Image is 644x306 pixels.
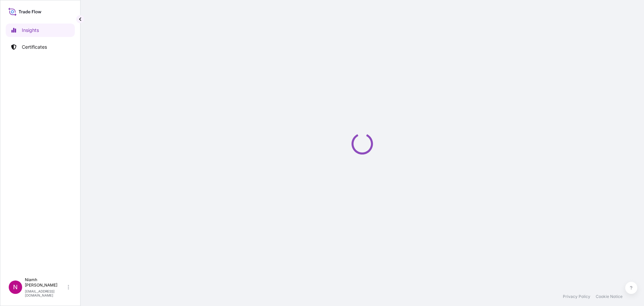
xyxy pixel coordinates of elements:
a: Privacy Policy [563,294,590,299]
p: Niamh [PERSON_NAME] [25,277,66,288]
p: [EMAIL_ADDRESS][DOMAIN_NAME] [25,289,66,297]
a: Cookie Notice [596,294,623,299]
p: Certificates [22,44,47,50]
p: Insights [22,27,39,34]
a: Certificates [6,40,75,54]
a: Insights [6,24,75,37]
span: N [13,284,18,291]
